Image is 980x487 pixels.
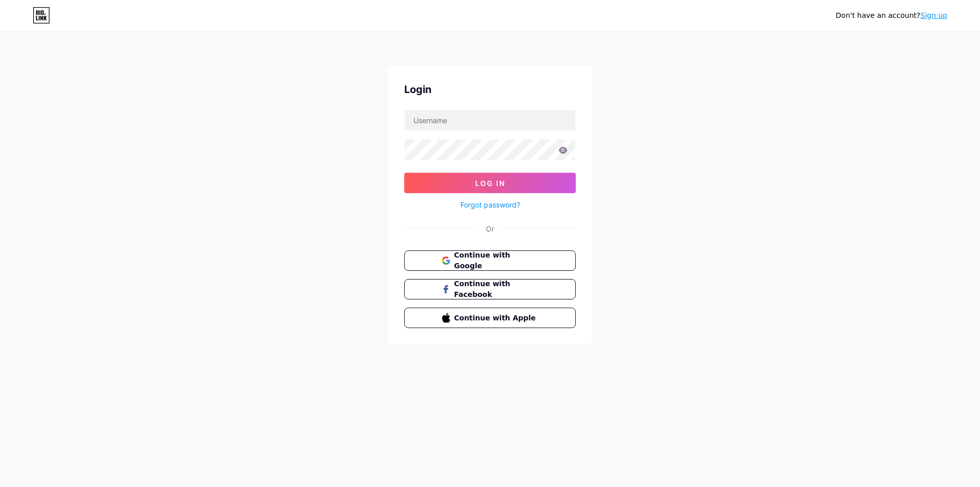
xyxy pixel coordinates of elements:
[475,179,505,188] span: Log In
[454,250,538,271] span: Continue with Google
[404,173,576,193] button: Log In
[836,10,947,21] div: Don't have an account?
[454,313,538,323] span: Continue with Apple
[404,82,576,97] div: Login
[404,250,576,271] button: Continue with Google
[460,199,520,210] a: Forgot password?
[920,11,947,19] a: Sign up
[454,279,538,300] span: Continue with Facebook
[486,223,494,234] div: Or
[404,279,576,299] button: Continue with Facebook
[405,110,575,130] input: Username
[404,308,576,328] button: Continue with Apple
